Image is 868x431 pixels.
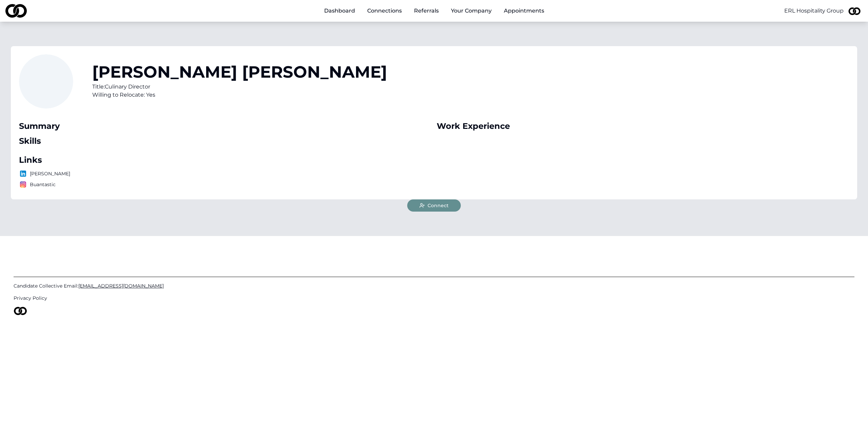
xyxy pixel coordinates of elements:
[92,64,387,80] h1: [PERSON_NAME] [PERSON_NAME]
[19,136,431,146] div: Skills
[19,121,431,132] div: Summary
[19,170,431,178] p: [PERSON_NAME]
[362,4,407,18] a: Connections
[5,4,27,18] img: logo
[319,4,360,18] a: Dashboard
[846,3,863,19] img: 126d1970-4131-4eca-9e04-994076d8ae71-2-profile_picture.jpeg
[428,202,449,209] span: Connect
[14,295,854,301] a: Privacy Policy
[19,180,27,189] img: logo
[409,4,444,18] a: Referrals
[407,199,461,212] button: Connect
[78,283,164,289] span: [EMAIL_ADDRESS][DOMAIN_NAME]
[19,155,431,165] div: Links
[19,170,27,178] img: logo
[498,4,550,18] a: Appointments
[14,307,27,315] img: logo
[19,180,431,189] p: Buantastic
[14,282,854,289] a: Candidate Collective Email:[EMAIL_ADDRESS][DOMAIN_NAME]
[92,83,387,91] div: Title: Culinary Director
[446,4,497,18] button: Your Company
[319,4,550,18] nav: Main
[92,91,387,99] div: Willing to Relocate: Yes
[784,7,844,15] button: ERL Hospitality Group
[437,121,849,132] div: Work Experience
